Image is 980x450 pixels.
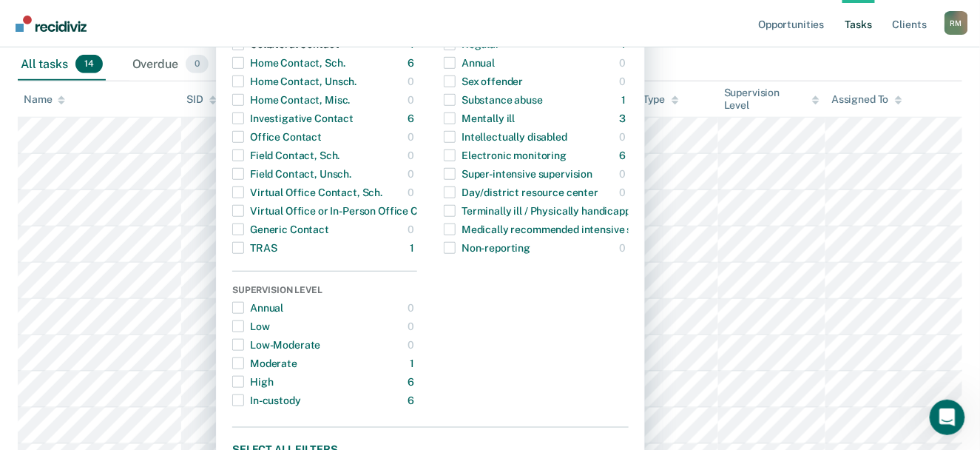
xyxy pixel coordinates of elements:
div: Mentally ill [444,107,515,130]
div: TRAS [232,236,277,260]
iframe: Intercom live chat [930,400,965,435]
span: 0 [186,55,209,74]
div: SID [187,93,217,106]
button: Start recording [94,337,106,349]
div: 0 [408,125,417,149]
div: Substance abuse [444,88,543,112]
div: 0 [408,144,417,167]
div: Field Contact, Unsch. [232,162,351,186]
img: Profile image for Kelly [42,8,66,32]
div: High [232,370,273,394]
div: Super-intensive supervision [444,162,592,186]
div: Sex offender [444,70,523,93]
div: 0 [408,315,417,338]
button: Home [232,6,260,34]
div: Home Contact, Misc. [232,88,350,112]
div: 6 [408,51,417,75]
div: Low [232,315,270,338]
div: Terminally ill / Physically handicapped [444,199,643,223]
div: 0 [619,70,629,93]
div: In-custody [232,389,301,412]
h1: Recidiviz [113,14,165,25]
img: Profile image for Rajan [84,8,107,32]
div: 0 [408,181,417,204]
div: 0 [619,236,629,260]
div: Electronic monitoring [444,144,567,167]
div: Overdue0 [129,49,212,81]
div: Profile image for Krysty [63,8,87,32]
div: Case Type [617,93,679,106]
div: R M [944,11,968,35]
div: Investigative Contact [232,107,354,130]
div: Day/district resource center [444,181,598,204]
div: Non-reporting [444,236,530,260]
div: 0 [408,70,417,93]
div: 0 [408,162,417,186]
div: Office Contact [232,125,322,149]
div: 0 [408,218,417,241]
div: 0 [408,88,417,112]
div: Virtual Office Contact, Sch. [232,181,382,204]
textarea: Message… [13,306,283,331]
div: Virtual Office or In-Person Office Contact [232,199,450,223]
button: Gif picker [70,337,82,349]
div: Moderate [232,352,297,375]
div: 3 [619,107,629,130]
div: Low-Moderate [232,333,320,357]
div: 6 [408,370,417,394]
div: 0 [619,162,629,186]
div: Medically recommended intensive supervision [444,218,681,241]
div: Close [260,6,286,33]
div: Home Contact, Sch. [232,51,345,75]
button: Send a message… [254,331,277,355]
div: Assigned To [831,93,902,106]
div: 6 [408,107,417,130]
img: Recidiviz [16,16,87,32]
button: Upload attachment [23,337,35,349]
span: 14 [75,55,103,74]
button: go back [10,6,38,34]
div: Intellectually disabled [444,125,567,149]
div: All tasks14 [18,49,106,81]
div: Field Contact, Sch. [232,144,339,167]
button: Emoji picker [47,337,58,349]
div: 0 [619,181,629,204]
div: Supervision Level [724,87,820,112]
div: 0 [408,296,417,320]
div: Annual [232,296,283,320]
div: 0 [619,51,629,75]
div: 0 [619,125,629,149]
div: Annual [444,51,495,75]
div: 1 [410,236,417,260]
div: Name [24,93,65,106]
div: 1 [410,352,417,375]
div: Generic Contact [232,218,329,241]
div: 0 [408,333,417,357]
button: Profile dropdown button [944,11,968,35]
div: Home Contact, Unsch. [232,70,356,93]
div: 1 [621,88,629,112]
div: 6 [408,389,417,412]
div: 6 [619,144,629,167]
div: Supervision Level [232,285,417,298]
